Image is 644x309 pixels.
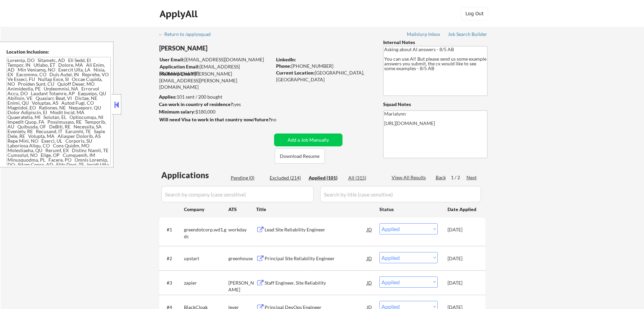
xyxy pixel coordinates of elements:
[159,101,270,108] div: yes
[407,32,441,38] a: Mailslurp Inbox
[366,252,373,264] div: JD
[265,226,367,233] div: Lead Site Reliability Engineer
[407,32,441,37] div: Mailslurp Inbox
[159,44,298,53] div: [PERSON_NAME]
[184,255,228,262] div: upstart
[274,133,342,146] button: Add a Job Manually
[184,206,228,213] div: Company
[320,186,481,202] input: Search by title (case sensitive)
[228,226,256,233] div: workday
[159,94,176,100] strong: Applies:
[228,280,256,293] div: [PERSON_NAME]
[379,203,438,215] div: Status
[366,223,373,235] div: JD
[167,226,179,233] div: #1
[228,255,256,262] div: greenhouse
[159,70,272,90] div: [PERSON_NAME][EMAIL_ADDRESS][PERSON_NAME][DOMAIN_NAME]
[448,32,487,37] div: Job Search Builder
[448,255,477,262] div: [DATE]
[309,174,342,181] div: Applied (101)
[271,116,290,123] div: no
[383,39,487,46] div: Internal Notes
[160,56,272,63] div: [EMAIL_ADDRESS][DOMAIN_NAME]
[6,48,111,55] div: Location Inclusions:
[448,226,477,233] div: [DATE]
[159,71,194,77] strong: Mailslurp Email:
[451,174,466,181] div: 1 / 2
[448,280,477,286] div: [DATE]
[275,148,325,164] button: Download Resume
[184,226,228,240] div: greendotcorp.wd1.gdc
[276,63,372,69] div: [PHONE_NUMBER]
[461,7,488,20] button: Log Out
[167,280,179,286] div: #3
[231,174,265,181] div: Pending (0)
[160,64,200,69] strong: Application Email:
[167,255,179,262] div: #2
[159,101,234,107] strong: Can work in country of residence?:
[161,186,314,202] input: Search by company (case sensitive)
[159,94,272,100] div: 101 sent / 200 bought
[448,32,487,38] a: Job Search Builder
[159,117,272,122] strong: Will need Visa to work in that country now/future?:
[265,255,367,262] div: Principal Site Reliability Engineer
[160,63,272,77] div: [EMAIL_ADDRESS][DOMAIN_NAME]
[348,174,382,181] div: All (315)
[392,174,428,181] div: View All Results
[159,109,195,115] strong: Minimum salary:
[270,174,304,181] div: Excluded (214)
[160,8,200,20] div: ApplyAll
[265,280,367,286] div: Staff Engineer, Site Reliability
[256,206,373,213] div: Title
[383,101,487,108] div: Squad Notes
[159,32,217,37] div: ← Return to /applysquad
[159,32,217,38] a: ← Return to /applysquad
[276,69,372,83] div: [GEOGRAPHIC_DATA], [GEOGRAPHIC_DATA]
[276,57,296,62] strong: LinkedIn:
[366,276,373,289] div: JD
[436,174,446,181] div: Back
[184,280,228,286] div: zapier
[228,206,256,213] div: ATS
[160,57,184,62] strong: User Email:
[161,171,228,179] div: Applications
[276,63,291,69] strong: Phone:
[448,206,477,213] div: Date Applied
[159,108,272,115] div: $180,000
[276,70,315,76] strong: Current Location:
[466,174,477,181] div: Next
